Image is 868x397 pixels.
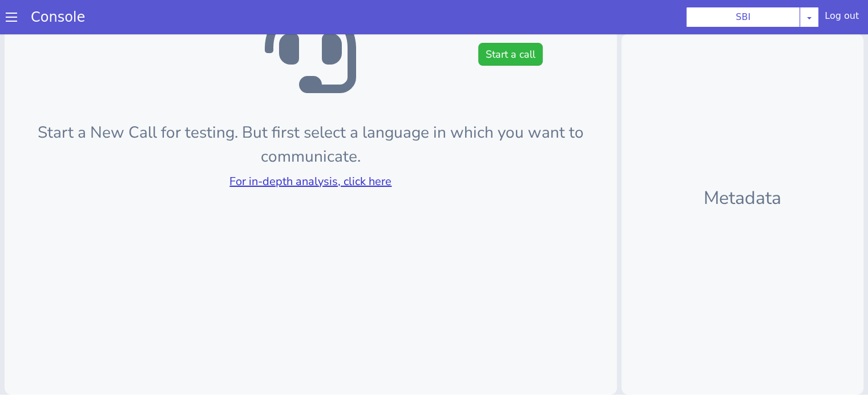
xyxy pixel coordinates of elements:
[478,11,543,34] button: Start a call
[23,89,599,137] p: Start a New Call for testing. But first select a language in which you want to communicate.
[825,9,859,27] div: Log out
[229,142,391,158] a: For in-depth analysis, click here
[17,9,99,25] a: Console
[686,7,800,27] button: SBI
[640,153,845,181] p: Metadata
